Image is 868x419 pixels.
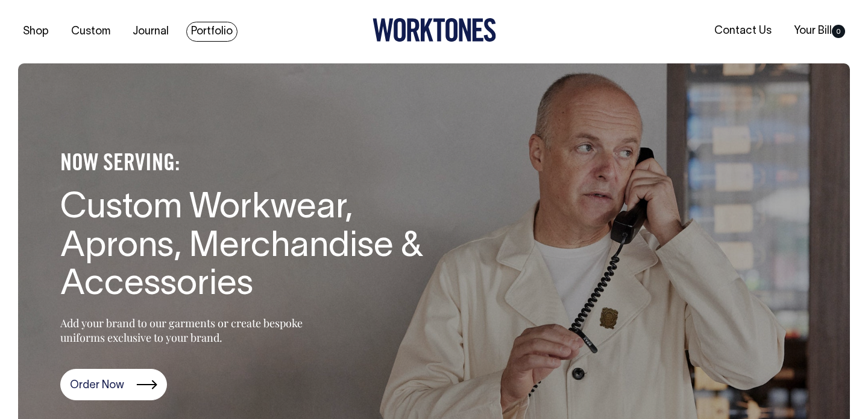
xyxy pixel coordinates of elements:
[66,22,115,42] a: Custom
[832,25,845,38] span: 0
[60,190,452,305] h1: Custom Workwear, Aprons, Merchandise & Accessories
[128,22,174,42] a: Journal
[186,22,237,42] a: Portfolio
[18,22,54,42] a: Shop
[60,316,332,345] p: Add your brand to our garments or create bespoke uniforms exclusive to your brand.
[60,369,167,400] a: Order Now
[60,150,452,178] h4: NOW SERVING:
[789,21,850,41] a: Your Bill0
[709,21,776,41] a: Contact Us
